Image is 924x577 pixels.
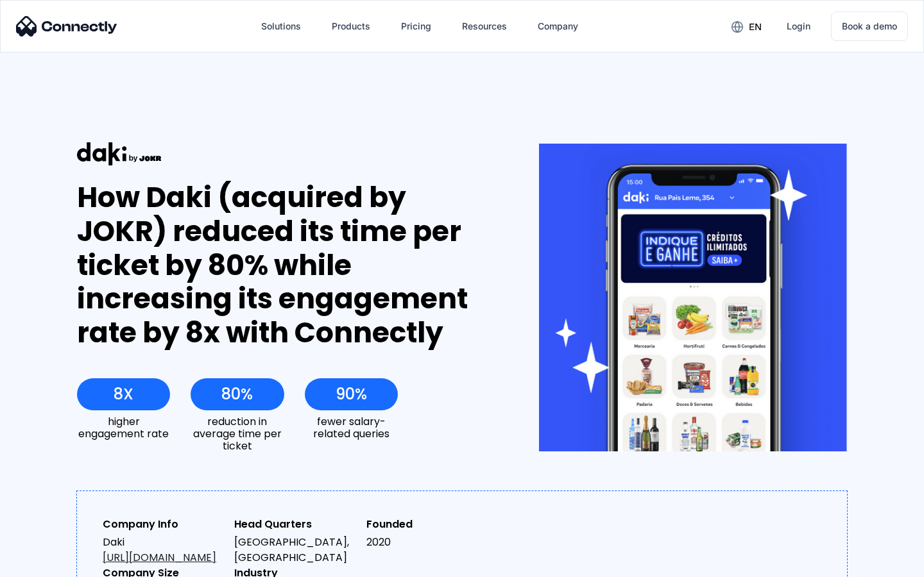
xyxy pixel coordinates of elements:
div: higher engagement rate [77,415,170,440]
div: Login [787,17,810,35]
a: Pricing [391,11,441,42]
div: Company [538,17,578,35]
div: 8X [114,385,133,403]
div: Daki [103,535,224,565]
div: Products [332,17,370,35]
a: Login [776,11,821,42]
div: Solutions [261,17,301,35]
div: 80% [221,385,253,403]
a: [URL][DOMAIN_NAME] [103,550,216,565]
div: fewer salary-related queries [305,415,398,440]
div: reduction in average time per ticket [191,415,284,453]
div: 90% [336,385,367,403]
aside: Language selected: English [13,555,77,573]
img: Connectly Logo [16,16,117,37]
a: Book a demo [831,12,908,41]
div: Resources [462,17,507,35]
div: Founded [366,517,488,532]
div: How Daki (acquired by JOKR) reduced its time per ticket by 80% while increasing its engagement ra... [77,181,492,350]
div: en [749,18,762,36]
div: Head Quarters [234,517,355,532]
div: Pricing [401,17,431,35]
ul: Language list [26,555,77,573]
div: Company Info [103,517,224,532]
div: [GEOGRAPHIC_DATA], [GEOGRAPHIC_DATA] [234,535,355,565]
div: 2020 [366,535,488,550]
